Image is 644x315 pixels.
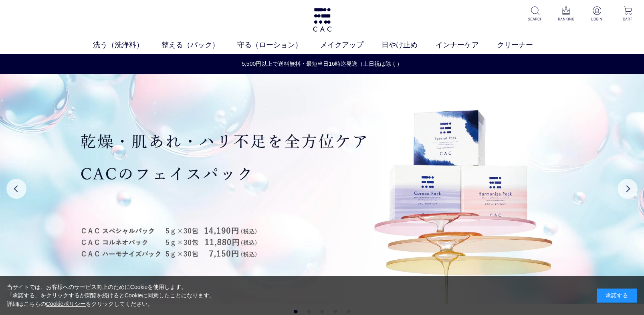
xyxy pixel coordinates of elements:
[597,289,637,303] div: 承諾する
[618,179,638,199] button: Next
[162,40,237,50] a: 整える（パック）
[587,6,607,22] a: LOGIN
[556,16,576,22] p: RANKING
[587,16,607,22] p: LOGIN
[618,16,638,22] p: CART
[6,179,26,199] button: Previous
[46,301,86,307] a: Cookieポリシー
[312,8,333,32] img: logo
[525,16,545,22] p: SEARCH
[7,283,215,308] div: 当サイトでは、お客様へのサービス向上のためにCookieを使用します。 「承諾する」をクリックするか閲覧を続けるとCookieに同意したことになります。 詳細はこちらの をクリックしてください。
[436,40,497,50] a: インナーケア
[618,6,638,22] a: CART
[93,40,162,50] a: 洗う（洗浄料）
[525,6,545,22] a: SEARCH
[237,40,320,50] a: 守る（ローション）
[556,6,576,22] a: RANKING
[0,60,644,68] a: 5,500円以上で送料無料・最短当日16時迄発送（土日祝は除く）
[320,40,382,50] a: メイクアップ
[497,40,551,50] a: クリーナー
[382,40,436,50] a: 日やけ止め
